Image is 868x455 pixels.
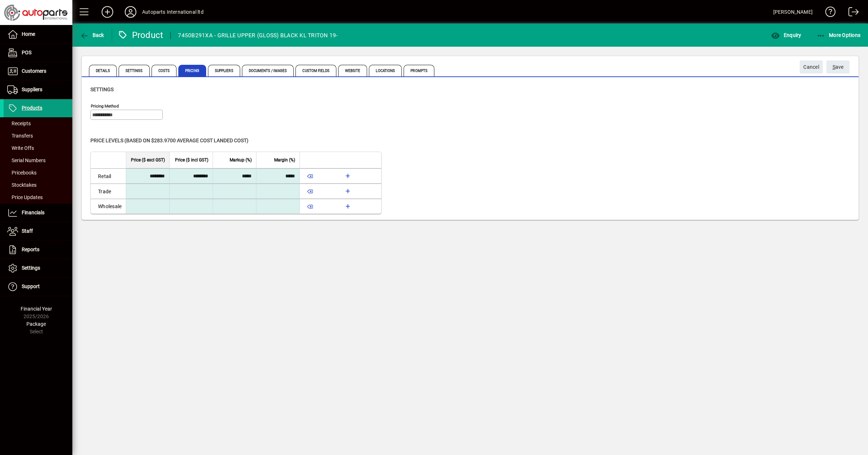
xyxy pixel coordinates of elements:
span: Financial Year [21,306,52,312]
span: Pricebooks [7,170,37,176]
span: S [833,64,835,70]
span: Support [22,283,40,289]
a: Write Offs [4,142,72,154]
span: Details [89,65,117,76]
span: Receipts [7,121,31,126]
a: Settings [4,259,72,277]
button: Enquiry [769,29,803,42]
span: Price Updates [7,194,43,200]
span: Financials [22,210,44,215]
button: Cancel [800,60,823,73]
div: Autoparts International ltd [142,6,204,18]
span: Margin (%) [274,156,295,164]
a: Staff [4,222,72,240]
span: Documents / Images [242,65,294,76]
mat-label: Pricing method [91,104,119,109]
span: Customers [22,68,46,74]
span: Settings [90,87,114,92]
span: Pricing [178,65,206,76]
span: Settings [22,265,40,271]
span: Suppliers [208,65,240,76]
a: Reports [4,241,72,259]
span: Enquiry [771,32,801,38]
span: Products [22,105,42,111]
a: Pricebooks [4,167,72,179]
a: Home [4,25,72,43]
span: Website [338,65,367,76]
a: Serial Numbers [4,154,72,167]
td: Retail [91,168,126,184]
span: Stocktakes [7,182,37,188]
div: [PERSON_NAME] [773,6,813,18]
span: Settings [119,65,150,76]
span: ave [833,61,844,73]
span: POS [22,50,31,55]
button: Back [78,29,106,42]
span: Price ($ excl GST) [131,156,165,164]
span: Suppliers [22,87,42,92]
a: Financials [4,204,72,222]
span: Costs [152,65,177,76]
span: Back [80,32,104,38]
span: Locations [369,65,402,76]
td: Wholesale [91,199,126,214]
span: Reports [22,247,39,252]
span: Price levels (based on $283.9700 Average cost landed cost) [90,138,248,143]
span: Package [26,321,46,327]
span: More Options [817,32,861,38]
a: Receipts [4,117,72,130]
div: Product [118,29,163,41]
span: Custom Fields [295,65,336,76]
a: Knowledge Base [820,1,836,25]
span: Serial Numbers [7,157,46,163]
a: Stocktakes [4,179,72,191]
a: Transfers [4,130,72,142]
a: Price Updates [4,191,72,203]
button: Add [96,5,119,18]
button: More Options [815,29,863,42]
a: POS [4,44,72,62]
a: Suppliers [4,81,72,99]
span: Markup (%) [230,156,252,164]
span: Write Offs [7,145,34,151]
button: Profile [119,5,142,18]
span: Price ($ incl GST) [175,156,208,164]
span: Staff [22,228,33,234]
button: Save [826,60,850,73]
a: Logout [843,1,859,25]
div: 7450B291XA - GRILLE UPPER (GLOSS) BLACK KL TRITON 19- [178,30,337,41]
span: Cancel [803,61,819,73]
a: Customers [4,62,72,80]
span: Prompts [404,65,434,76]
app-page-header-button: Back [72,29,112,42]
span: Home [22,31,35,37]
span: Transfers [7,133,33,139]
a: Support [4,278,72,296]
td: Trade [91,184,126,199]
